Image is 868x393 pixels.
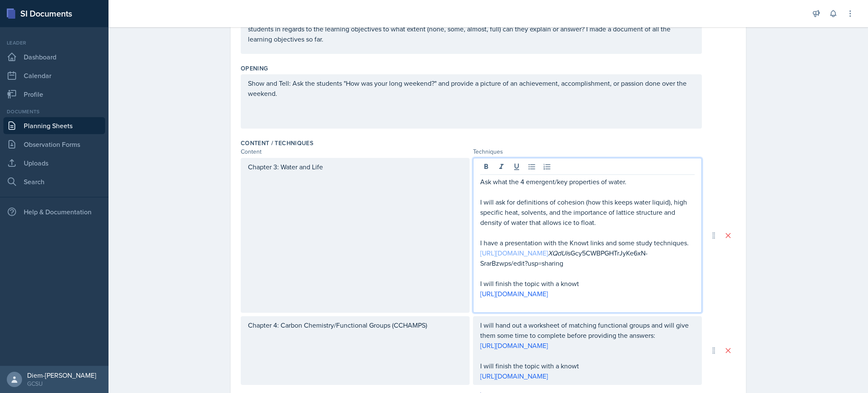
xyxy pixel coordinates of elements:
em: XQdUi [548,248,568,258]
a: Dashboard [3,48,105,65]
p: Chapter 4: Carbon Chemistry/Functional Groups (CCHAMPS) [248,320,462,330]
p: sGcy5CWBPGHTrJyKe6xN-SrarBzwps/edit?usp=sharing [480,248,695,268]
p: I will ask for definitions of cohesion (how this keeps water liquid), high specific heat, solvent... [480,197,695,227]
p: Chapter 3: Water and Life [248,162,462,172]
div: Content [241,147,470,156]
p: Ask what the 4 emergent/key properties of water. [480,177,695,187]
a: Observation Forms [3,136,105,153]
div: Documents [3,108,105,115]
div: Leader [3,39,105,47]
a: [URL][DOMAIN_NAME] [480,289,548,298]
a: [URL][DOMAIN_NAME] [480,341,548,350]
p: Show and Tell: Ask the students "How was your long weekend?" and provide a picture of an achievem... [248,78,695,98]
a: [URL][DOMAIN_NAME] [480,371,548,381]
p: I will hand out a worksheet of matching functional groups and will give them some time to complet... [480,320,695,340]
a: Profile [3,86,105,103]
a: Search [3,173,105,190]
p: I have a presentation with the Knowt links and some study techniques. [480,238,695,248]
div: GCSU [27,379,96,388]
p: I will finish the topic with a knowt [480,278,695,289]
a: [URL][DOMAIN_NAME] [480,248,548,258]
div: Help & Documentation [3,203,105,220]
p: I will finish the topic with a knowt [480,361,695,371]
a: Uploads [3,154,105,171]
div: Techniques [473,147,702,156]
label: Opening [241,64,268,73]
label: Content / Techniques [241,139,313,147]
div: Diem-[PERSON_NAME] [27,371,96,379]
a: Calendar [3,67,105,84]
a: Planning Sheets [3,117,105,134]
